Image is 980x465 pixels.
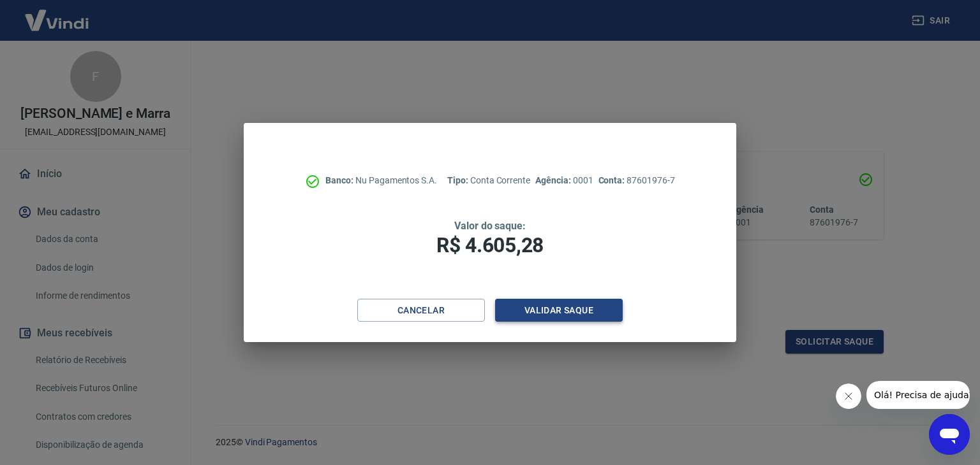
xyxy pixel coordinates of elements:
[325,174,437,187] p: Nu Pagamentos S.A.
[836,383,861,409] iframe: Fechar mensagem
[357,299,485,322] button: Cancelar
[447,174,530,187] p: Conta Corrente
[866,381,970,409] iframe: Mensagem da empresa
[436,233,544,257] span: R$ 4.605,28
[8,9,107,19] span: Olá! Precisa de ajuda?
[495,299,623,322] button: Validar saque
[454,220,526,232] span: Valor do saque:
[535,175,573,185] span: Agência:
[535,174,593,187] p: 0001
[325,175,355,185] span: Banco:
[598,174,675,187] p: 87601976-7
[447,175,470,185] span: Tipo:
[598,175,627,185] span: Conta:
[929,414,970,455] iframe: Botão para abrir a janela de mensagens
